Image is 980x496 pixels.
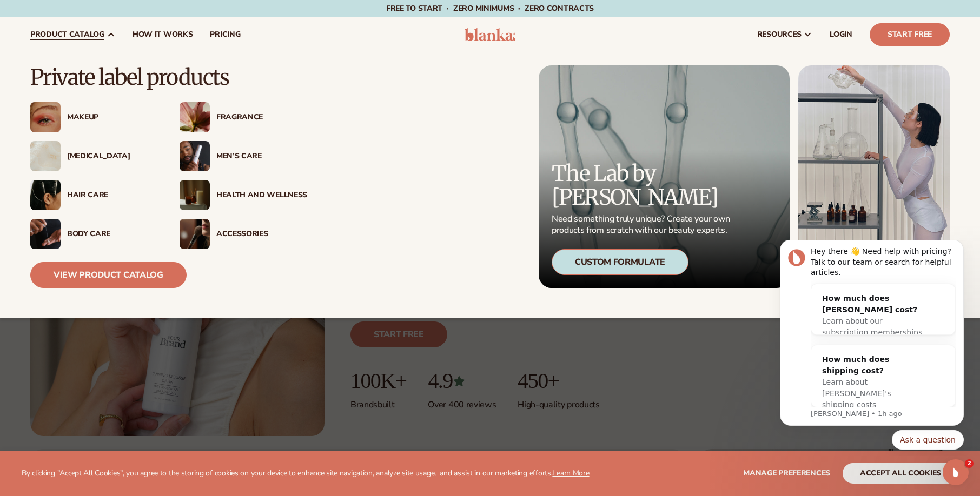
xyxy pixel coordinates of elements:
span: LOGIN [830,30,852,39]
button: accept all cookies [843,463,958,484]
img: Female with glitter eye makeup. [30,102,61,132]
p: Need something truly unique? Create your own products from scratch with our beauty experts. [552,213,733,236]
a: Male hand applying moisturizer. Body Care [30,219,158,249]
span: resources [757,30,802,39]
a: Microscopic product formula. The Lab by [PERSON_NAME] Need something truly unique? Create your ow... [539,65,790,288]
span: Learn about our subscription memberships [58,76,158,96]
img: logo [465,28,516,41]
div: Hey there 👋 Need help with pricing? Talk to our team or search for helpful articles. [47,6,192,38]
img: Female in lab with equipment. [798,65,950,288]
a: Cream moisturizer swatch. [MEDICAL_DATA] [30,141,158,171]
span: pricing [210,30,240,39]
div: Makeup [67,113,158,122]
a: Female with glitter eye makeup. Makeup [30,102,158,132]
div: Fragrance [216,113,307,122]
div: Hair Care [67,191,158,200]
div: Body Care [67,230,158,239]
p: Private label products [30,65,307,89]
a: product catalog [22,17,124,52]
div: Custom Formulate [552,249,688,275]
span: Manage preferences [743,468,830,478]
a: Female with makeup brush. Accessories [180,219,307,249]
img: Pink blooming flower. [180,102,210,132]
img: Female hair pulled back with clips. [30,180,61,210]
img: Profile image for Lee [24,9,42,26]
span: Free to start · ZERO minimums · ZERO contracts [386,3,594,14]
button: Quick reply: Ask a question [128,190,200,209]
p: Message from Lee, sent 1h ago [47,169,192,178]
span: Learn about [PERSON_NAME]'s shipping costs [58,137,127,169]
a: Female hair pulled back with clips. Hair Care [30,180,158,210]
a: How It Works [124,17,202,52]
a: Start Free [870,23,950,46]
img: Male holding moisturizer bottle. [180,141,210,171]
iframe: Intercom notifications message [764,240,980,456]
a: LOGIN [821,17,861,52]
a: Male holding moisturizer bottle. Men’s Care [180,141,307,171]
div: How much does shipping cost? [58,113,159,136]
div: [MEDICAL_DATA] [67,152,158,161]
a: pricing [201,17,249,52]
div: How much does [PERSON_NAME] cost?Learn about our subscription memberships [48,44,170,106]
p: The Lab by [PERSON_NAME] [552,162,733,209]
iframe: Intercom live chat [943,459,969,485]
a: Learn More [552,468,589,478]
div: Quick reply options [16,190,200,209]
div: Message content [47,6,192,167]
div: How much does [PERSON_NAME] cost? [58,52,159,75]
a: Pink blooming flower. Fragrance [180,102,307,132]
img: Female with makeup brush. [180,219,210,249]
div: How much does shipping cost?Learn about [PERSON_NAME]'s shipping costs [48,105,170,179]
img: Cream moisturizer swatch. [30,141,61,171]
span: product catalog [30,30,104,39]
a: Candles and incense on table. Health And Wellness [180,180,307,210]
span: How It Works [133,30,193,39]
img: Male hand applying moisturizer. [30,219,61,249]
button: Manage preferences [743,463,830,484]
a: View Product Catalog [30,262,187,288]
span: 2 [965,459,974,468]
div: Men’s Care [216,152,307,161]
p: By clicking "Accept All Cookies", you agree to the storing of cookies on your device to enhance s... [22,469,590,478]
div: Health And Wellness [216,191,307,200]
img: Candles and incense on table. [180,180,210,210]
a: resources [749,17,821,52]
div: Accessories [216,230,307,239]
